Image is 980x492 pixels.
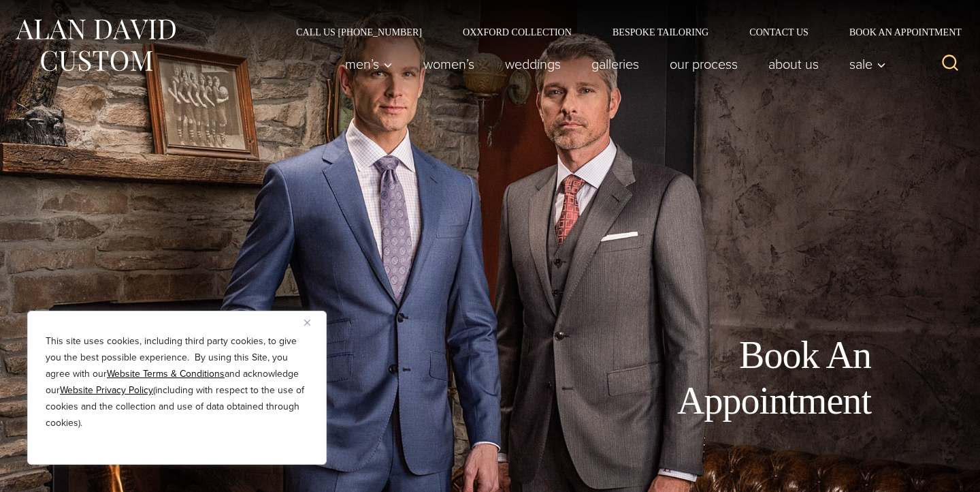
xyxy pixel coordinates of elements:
[345,57,393,71] span: Men’s
[304,314,321,330] button: Close
[592,27,729,37] a: Bespoke Tailoring
[934,48,966,80] button: View Search Form
[276,27,442,37] a: Call Us [PHONE_NUMBER]
[753,50,834,78] a: About Us
[276,27,966,37] nav: Secondary Navigation
[60,383,153,397] a: Website Privacy Policy
[655,50,753,78] a: Our Process
[576,50,655,78] a: Galleries
[849,57,886,71] span: Sale
[330,50,894,78] nav: Primary Navigation
[304,320,310,326] img: Close
[729,27,829,37] a: Contact Us
[442,27,592,37] a: Oxxford Collection
[408,50,490,78] a: Women’s
[490,50,576,78] a: weddings
[565,333,871,424] h1: Book An Appointment
[107,367,225,381] a: Website Terms & Conditions
[46,333,308,431] p: This site uses cookies, including third party cookies, to give you the best possible experience. ...
[829,27,966,37] a: Book an Appointment
[892,451,966,485] iframe: Opens a widget where you can chat to one of our agents
[14,15,177,76] img: Alan David Custom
